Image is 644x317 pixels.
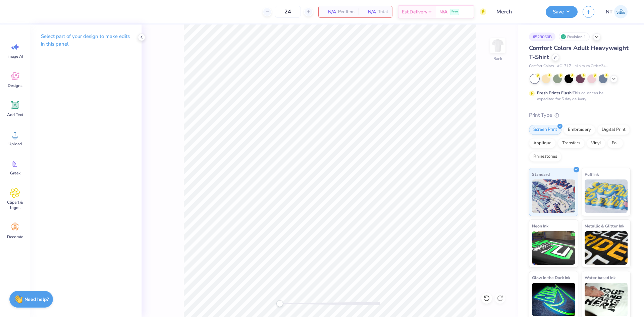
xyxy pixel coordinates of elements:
[529,125,561,135] div: Screen Print
[24,296,49,303] strong: Need help?
[8,83,22,88] span: Designs
[529,63,554,69] span: Comfort Colors
[276,300,283,307] div: Accessibility label
[363,8,376,15] span: N/A
[491,5,541,18] input: Untitled Design
[275,6,301,18] input: – –
[532,274,570,281] span: Glow in the Dark Ink
[585,179,628,213] img: Puff Ink
[323,8,336,15] span: N/A
[532,231,575,265] img: Neon Ink
[559,33,590,41] div: Revision 1
[557,63,571,69] span: # C1717
[603,5,631,18] a: NT
[491,39,504,52] img: Back
[614,5,628,18] img: Nestor Talens
[587,138,605,148] div: Vinyl
[8,141,22,147] span: Upload
[41,33,131,48] p: Select part of your design to make edits in this panel
[10,170,20,176] span: Greek
[378,8,388,15] span: Total
[402,8,427,15] span: Est. Delivery
[585,171,599,178] span: Puff Ink
[7,234,23,240] span: Decorate
[529,33,555,41] div: # 523060B
[529,152,561,162] div: Rhinestones
[585,231,628,265] img: Metallic & Glitter Ink
[558,138,585,148] div: Transfers
[532,283,575,316] img: Glow in the Dark Ink
[532,171,550,178] span: Standard
[493,56,502,62] div: Back
[529,111,631,119] div: Print Type
[575,63,608,69] span: Minimum Order: 24 +
[532,222,548,229] span: Neon Ink
[7,54,23,59] span: Image AI
[597,125,630,135] div: Digital Print
[7,112,23,117] span: Add Text
[338,8,355,15] span: Per Item
[439,8,447,15] span: N/A
[607,138,623,148] div: Foil
[563,125,595,135] div: Embroidery
[546,6,578,18] button: Save
[4,200,26,210] span: Clipart & logos
[529,44,629,61] span: Comfort Colors Adult Heavyweight T-Shirt
[537,90,620,102] div: This color can be expedited for 5 day delivery.
[532,179,575,213] img: Standard
[585,222,624,229] span: Metallic & Glitter Ink
[529,138,556,148] div: Applique
[451,9,458,14] span: Free
[537,90,573,96] strong: Fresh Prints Flash:
[585,274,615,281] span: Water based Ink
[606,8,612,16] span: NT
[585,283,628,316] img: Water based Ink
